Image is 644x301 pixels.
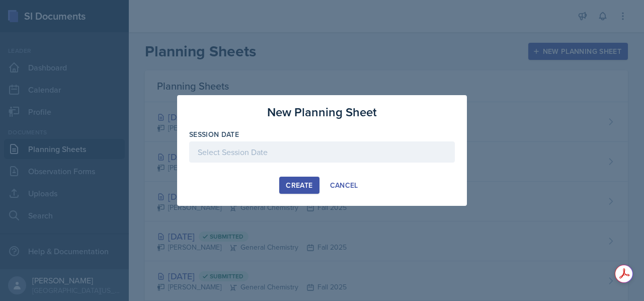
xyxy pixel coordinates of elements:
[279,177,319,194] button: Create
[324,177,365,194] button: Cancel
[189,129,239,139] label: Session Date
[267,103,377,121] h3: New Planning Sheet
[330,181,358,189] div: Cancel
[286,181,312,189] div: Create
